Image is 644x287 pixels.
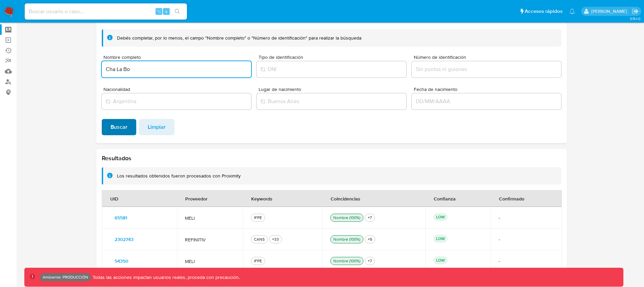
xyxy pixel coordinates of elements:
p: Todas las acciones impactan usuarios reales, proceda con precaución. [91,274,240,281]
input: Buscar usuario o caso... [25,7,187,16]
span: ⌥ [156,8,161,15]
p: federico.falavigna@mercadolibre.com [591,8,629,15]
a: Notificaciones [569,8,575,14]
span: Accesos rápidos [525,8,563,15]
span: 3.154.0 [630,16,641,21]
span: s [165,8,167,15]
a: Salir [632,8,639,15]
button: search-icon [170,7,184,16]
p: Ambiente: PRODUCCIÓN [43,276,88,279]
